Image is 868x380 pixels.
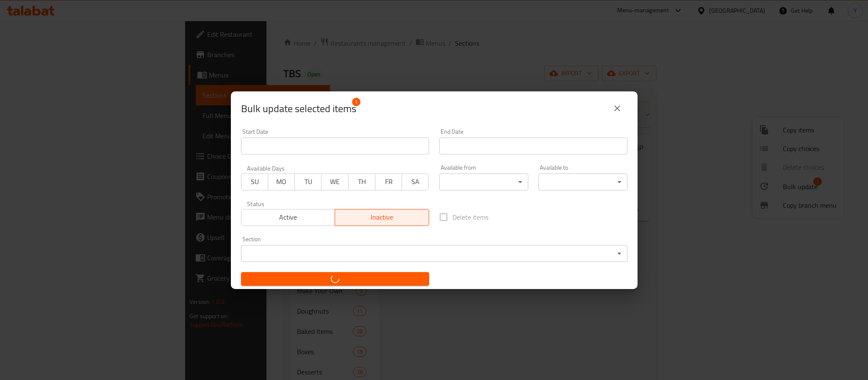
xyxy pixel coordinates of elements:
span: SU [245,176,265,188]
button: Inactive [335,209,429,226]
button: MO [268,173,295,190]
button: WE [321,173,348,190]
span: TU [298,176,318,188]
div: ​ [439,173,528,190]
span: Selected items count [241,102,356,116]
span: Active [245,211,332,223]
button: SA [402,173,429,190]
span: WE [325,176,345,188]
div: ​ [241,245,627,262]
button: FR [375,173,402,190]
span: TH [352,176,372,188]
span: SA [405,176,425,188]
button: TH [348,173,375,190]
button: SU [241,173,268,190]
span: 1 [352,98,361,106]
div: ​ [538,173,627,190]
button: TU [294,173,322,190]
button: Active [241,209,336,226]
span: Inactive [338,211,426,223]
span: Delete items [452,212,488,222]
span: FR [379,176,399,188]
button: close [607,98,627,118]
span: MO [272,176,291,188]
